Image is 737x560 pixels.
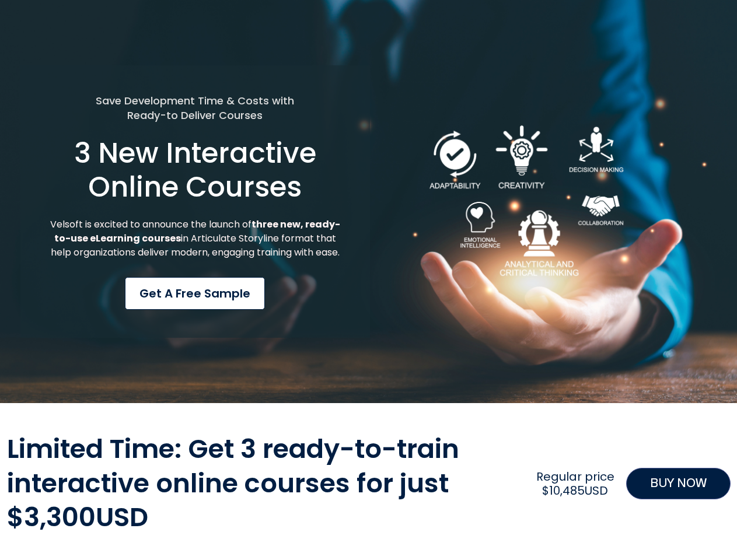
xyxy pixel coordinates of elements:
h2: Regular price $10,485USD [530,470,620,498]
h2: Limited Time: Get 3 ready-to-train interactive online courses for just $3,300USD [7,432,525,535]
h1: 3 New Interactive Online Courses [48,136,342,204]
p: Velsoft is excited to announce the launch of in Articulate Storyline format that help organizatio... [48,218,342,260]
span: BUY NOW [650,474,707,493]
strong: three new, ready-to-use eLearning courses [54,218,340,245]
h5: Save Development Time & Costs with Ready-to Deliver Courses [48,93,342,123]
a: BUY NOW [626,468,731,499]
span: Get a Free Sample [139,285,250,302]
a: Get a Free Sample [125,277,265,310]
